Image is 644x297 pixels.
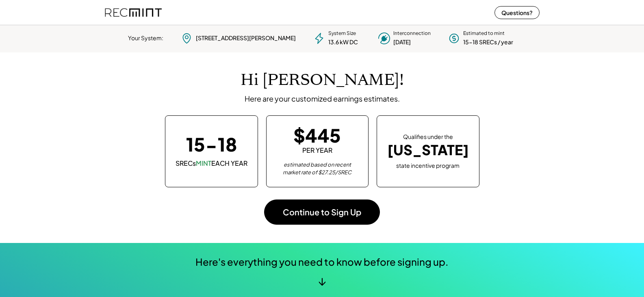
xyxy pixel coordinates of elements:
button: Questions? [494,6,540,19]
div: Qualifies under the [403,133,453,141]
div: state incentive program [396,160,460,170]
div: [STREET_ADDRESS][PERSON_NAME] [196,34,296,42]
div: [DATE] [393,38,411,46]
div: System Size [328,30,356,37]
div: 15-18 SRECs / year [463,38,513,46]
div: Here's everything you need to know before signing up. [195,255,449,269]
div: SRECs EACH YEAR [176,159,247,168]
div: estimated based on recent market rate of $27.25/SREC [277,161,358,177]
div: PER YEAR [302,146,332,155]
font: MINT [196,159,211,167]
div: Interconnection [393,30,431,37]
div: $445 [293,126,341,144]
div: 15-18 [186,135,237,153]
img: recmint-logotype%403x%20%281%29.jpeg [105,2,162,23]
h1: Hi [PERSON_NAME]! [241,71,404,90]
div: ↓ [318,275,326,287]
div: 13.6 kW DC [328,38,358,46]
div: Estimated to mint [463,30,505,37]
div: Here are your customized earnings estimates. [245,94,400,103]
div: Your System: [128,34,163,42]
button: Continue to Sign Up [264,199,380,225]
div: [US_STATE] [387,142,469,158]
